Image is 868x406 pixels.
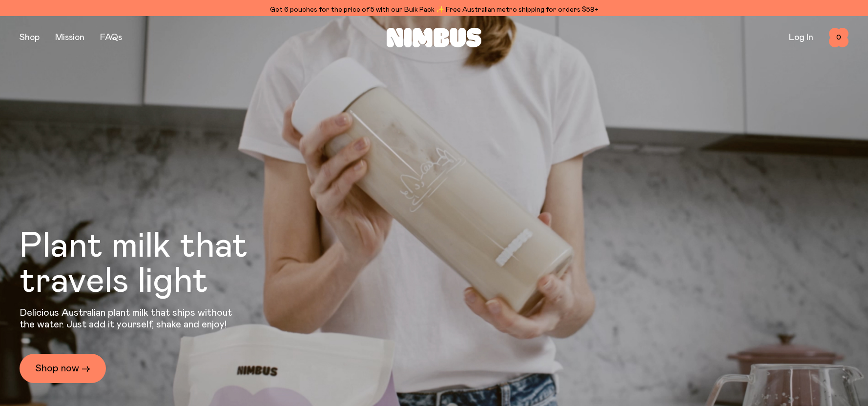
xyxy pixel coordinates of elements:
[20,4,848,16] div: Get 6 pouches for the price of 5 with our Bulk Pack ✨ Free Australian metro shipping for orders $59+
[20,354,106,383] a: Shop now →
[20,307,238,330] p: Delicious Australian plant milk that ships without the water. Just add it yourself, shake and enjoy!
[55,33,84,42] a: Mission
[20,229,301,299] h1: Plant milk that travels light
[829,28,848,47] button: 0
[789,33,813,42] a: Log In
[100,33,122,42] a: FAQs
